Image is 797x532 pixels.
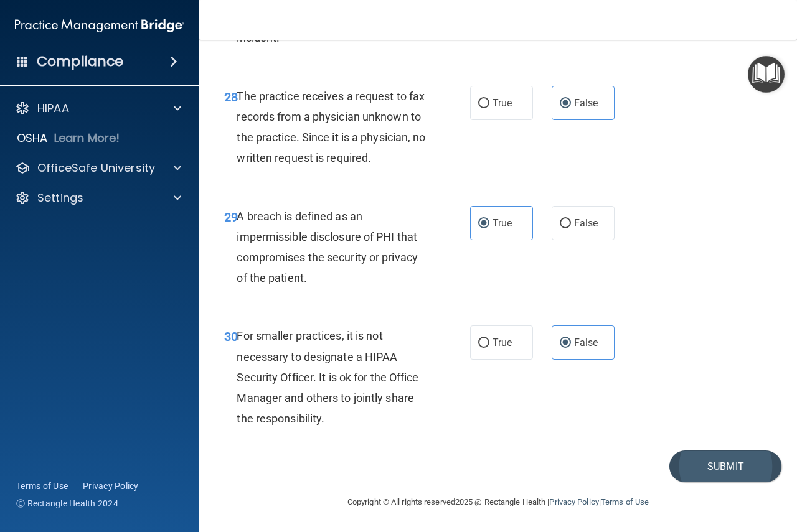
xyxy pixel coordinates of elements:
[15,190,181,205] a: Settings
[15,101,181,116] a: HIPAA
[37,101,69,116] p: HIPAA
[601,497,649,506] a: Terms of Use
[16,480,68,492] a: Terms of Use
[574,217,598,229] span: False
[493,217,512,229] span: True
[478,338,489,348] input: True
[15,161,181,175] a: OfficeSafe University
[37,161,155,175] p: OfficeSafe University
[478,219,489,228] input: True
[15,13,184,38] img: PMB logo
[493,337,512,348] span: True
[83,480,139,492] a: Privacy Policy
[237,210,418,285] span: A breach is defined as an impermissible disclosure of PHI that compromises the security or privac...
[560,219,571,228] input: False
[17,131,48,146] p: OSHA
[574,337,598,348] span: False
[37,190,83,205] p: Settings
[271,482,725,522] div: Copyright © All rights reserved 2025 @ Rectangle Health | |
[16,497,118,510] span: Ⓒ Rectangle Health 2024
[54,131,120,146] p: Learn More!
[748,56,785,93] button: Open Resource Center
[669,450,781,482] button: Submit
[574,97,598,109] span: False
[493,97,512,109] span: True
[478,99,489,108] input: True
[549,497,598,506] a: Privacy Policy
[237,90,425,165] span: The practice receives a request to fax records from a physician unknown to the practice. Since it...
[37,53,123,70] h4: Compliance
[237,329,418,425] span: For smaller practices, it is not necessary to designate a HIPAA Security Officer. It is ok for th...
[560,99,571,108] input: False
[560,338,571,348] input: False
[224,210,238,225] span: 29
[224,90,238,105] span: 28
[224,329,238,344] span: 30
